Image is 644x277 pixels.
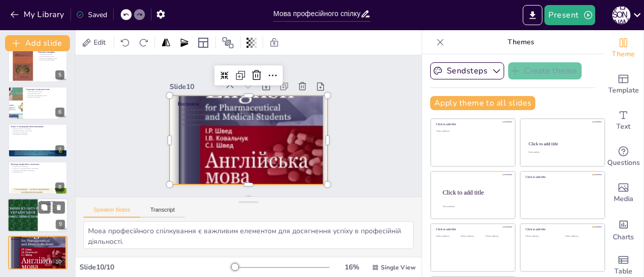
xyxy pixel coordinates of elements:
button: Delete Slide [53,201,65,213]
div: Change the overall theme [603,30,643,66]
p: Структура спеціальної мови [26,88,64,91]
p: Значення термінології [11,242,64,244]
div: Click to add title [436,228,508,231]
p: Основи культури мовлення [11,165,64,167]
p: [PERSON_NAME] професійного спілкування [11,167,64,169]
div: Layout [195,35,211,51]
div: Click to add body [443,205,506,207]
div: Add images, graphics, shapes or video [603,175,643,211]
textarea: Мова професійного спілкування є важливим елементом для досягнення успіху в професійній діяльності... [84,221,414,249]
div: Click to add text [436,235,459,238]
div: Add text boxes [603,103,643,139]
div: https://cdn.sendsteps.com/images/logo/sendsteps_logo_white.pnghttps://cdn.sendsteps.com/images/lo... [8,86,67,120]
p: Рівні професійної мови [26,93,64,95]
div: 10 [52,257,64,266]
p: Зрозумілість у спілкуванні [11,134,64,136]
span: Single View [381,263,416,271]
p: Єдність термінів [41,207,65,209]
p: Інтра- та інтерпрофесійна комунікація [11,126,64,129]
span: Charts [613,232,634,243]
div: https://cdn.sendsteps.com/images/logo/sendsteps_logo_white.pnghttps://cdn.sendsteps.com/images/lo... [8,124,67,157]
div: 5 [8,49,67,82]
span: Table [614,266,632,277]
div: Click to add title [436,123,508,126]
p: Культура мовлення [177,117,319,122]
div: https://cdn.sendsteps.com/images/logo/sendsteps_logo_white.pnghttps://cdn.sendsteps.com/images/lo... [8,161,67,195]
div: Add ready made slides [603,66,643,103]
p: Відсутність специфічних ознак [38,57,64,59]
p: Лексична система МПС [38,53,64,55]
p: Ознаки літературної мови [38,55,64,57]
div: 16 % [340,262,364,272]
p: Themes [448,30,593,54]
p: Показник комунікативної майстерності [11,169,64,171]
div: Click to add text [565,235,597,238]
button: Present [544,5,595,25]
div: 7 [55,145,64,154]
div: Slide 10 [170,82,219,91]
p: Стилістична диференціація [38,59,64,61]
p: Висновок [11,238,64,241]
p: Значення термінології [177,112,319,117]
div: 8 [55,182,64,192]
div: 9 [56,220,65,229]
span: Text [616,121,630,132]
div: Slide 10 / 10 [79,262,233,272]
span: Edit [92,38,108,47]
button: Create theme [508,62,582,79]
p: Підсумок про МПС [177,107,319,112]
div: Click to add text [486,235,508,238]
p: Висновок [177,100,319,108]
p: Компетенція [177,122,319,127]
p: Дотримання норм [11,171,64,173]
div: Click to add text [436,130,508,133]
p: Специфіка медичного спілкування [11,130,64,132]
div: Click to add title [443,189,507,196]
p: Лексична специфіка [38,51,64,54]
input: Insert title [273,7,360,21]
button: Export to PowerPoint [523,5,542,25]
p: Культура професійного мовлення [11,163,64,166]
p: Культура мовлення [11,244,64,246]
span: Template [608,85,639,96]
button: My Library [8,7,68,23]
span: Media [614,194,633,205]
div: https://cdn.sendsteps.com/images/logo/sendsteps_logo_white.pnghttps://cdn.sendsteps.com/images/lo... [8,236,67,269]
button: Transcript [140,207,185,218]
div: Add charts and graphs [603,211,643,247]
button: Apply theme to all slides [430,96,535,110]
div: Click to add title [526,175,598,179]
p: Підсумок про МПС [11,240,64,242]
p: Адаптація до професійних потреб [26,95,64,97]
p: Усталенність термінології [41,211,65,213]
div: Click to add title [526,228,598,231]
div: 5 [55,70,64,79]
button: Sendsteps [430,62,504,79]
p: Роль словників і термінології [41,200,65,206]
span: Position [222,37,234,49]
p: Функціональний різновид [26,91,64,93]
div: Click to add text [528,151,595,153]
div: 6 [55,108,64,117]
p: Компетенція [11,246,64,248]
span: Questions [607,157,640,168]
div: Click to add text [461,235,484,238]
p: Стандартизація мовлення [41,209,65,211]
div: Д [PERSON_NAME] [612,6,630,24]
button: Add slide [5,35,70,51]
p: Взаємодія між професіями [11,132,64,134]
div: Click to add title [529,141,596,146]
button: Duplicate Slide [38,201,50,213]
p: Види професійного спілкування [11,128,64,130]
p: Важливість словників [41,205,65,207]
span: Theme [612,49,635,60]
div: https://cdn.sendsteps.com/images/logo/sendsteps_logo_white.pnghttps://cdn.sendsteps.com/images/lo... [8,198,68,232]
div: Get real-time input from your audience [603,139,643,175]
p: Точність у спілкуванні [26,97,64,99]
button: Speaker Notes [84,207,140,218]
div: Click to add text [526,235,557,238]
div: Saved [76,10,107,20]
button: Д [PERSON_NAME] [612,5,630,25]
